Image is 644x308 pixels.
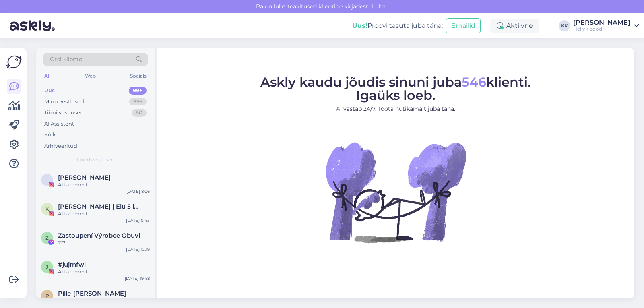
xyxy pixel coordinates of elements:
[352,21,443,31] div: Proovi tasuta juba täna:
[58,290,126,297] span: Pille-Riin Tammik
[573,26,630,32] div: Hellyk pood
[128,71,148,81] div: Socials
[44,87,55,95] div: Uus
[44,98,84,106] div: Minu vestlused
[77,156,114,163] span: Uued vestlused
[126,188,150,194] div: [DATE] 8:06
[44,142,77,150] div: Arhiveeritud
[58,297,150,304] div: 39 ka on neid v
[45,206,49,212] span: K
[129,87,147,95] div: 99+
[573,19,639,32] a: [PERSON_NAME]Hellyk pood
[45,235,49,241] span: Z
[44,131,56,139] div: Kõik
[260,74,531,103] span: Askly kaudu jõudis sinuni juba klienti. Igaüks loeb.
[126,246,150,252] div: [DATE] 12:19
[490,19,539,33] div: Aktiivne
[58,261,86,268] span: #jujrnfwl
[462,74,486,90] span: 546
[46,264,48,270] span: j
[559,20,570,31] div: KK
[352,22,367,29] b: Uus!
[58,203,142,210] span: Kristiina Kruus | Elu 5 lapsega
[44,120,74,128] div: AI Assistent
[46,177,48,183] span: I
[58,181,150,188] div: Attachment
[44,109,84,117] div: Tiimi vestlused
[50,55,82,64] span: Otsi kliente
[132,109,147,117] div: 60
[323,120,468,265] img: No Chat active
[58,239,150,246] div: ???
[260,105,531,113] p: AI vastab 24/7. Tööta nutikamalt juba täna.
[446,18,481,33] button: Emailid
[58,174,111,181] span: Inga Kubu
[369,3,388,10] span: Luba
[126,217,150,223] div: [DATE] 0:43
[125,275,150,281] div: [DATE] 19:48
[45,293,49,299] span: P
[6,54,22,70] img: Askly Logo
[83,71,97,81] div: Web
[58,268,150,275] div: Attachment
[129,98,147,106] div: 99+
[58,210,150,217] div: Attachment
[58,232,140,239] span: Zastoupení Výrobce Obuvi
[573,19,630,26] div: [PERSON_NAME]
[43,71,52,81] div: All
